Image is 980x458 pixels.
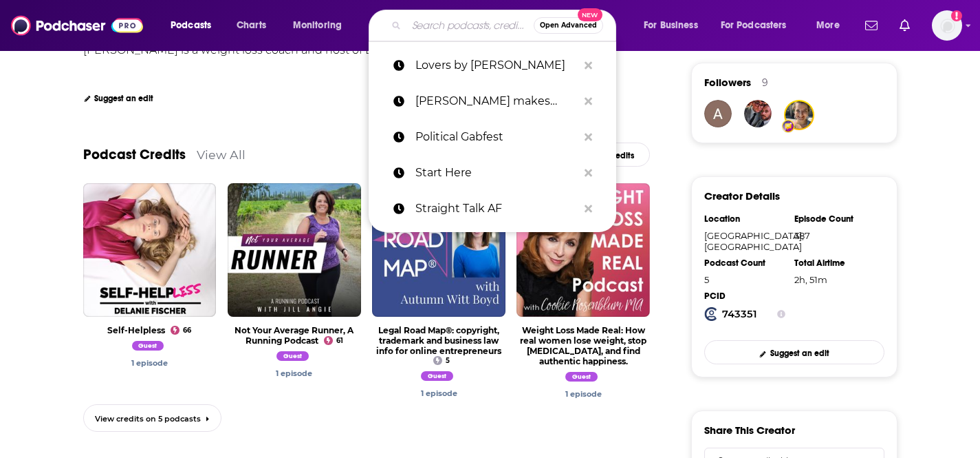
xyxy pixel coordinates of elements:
[197,147,246,162] a: View All
[131,358,168,368] a: Corinne Crabtree
[932,10,962,41] button: Show profile menu
[421,371,453,381] span: Guest
[762,76,768,89] div: 9
[171,16,211,35] span: Podcasts
[534,17,603,34] button: Open AdvancedNew
[722,308,757,320] strong: 743351
[421,373,457,383] a: Corinne Crabtree
[369,155,616,191] a: Start Here
[634,14,715,37] button: open menu
[293,16,342,35] span: Monitoring
[83,146,186,163] a: Podcast Credits
[704,230,785,252] div: [GEOGRAPHIC_DATA], [GEOGRAPHIC_DATA]
[11,12,143,39] img: Podchaser - Follow, Share and Rate Podcasts
[406,14,534,37] input: Search podcasts, credits, & more...
[565,389,602,399] a: Corinne Crabtree
[369,191,616,227] a: Straight Talk AF
[794,258,875,269] div: Total Airtime
[235,325,353,346] a: Not Your Average Runner, A Running Podcast
[336,338,343,344] span: 61
[161,14,229,37] button: open menu
[324,336,343,345] a: 61
[932,10,962,41] img: User Profile
[794,230,875,241] div: 387
[107,325,165,335] a: Self-Helpless
[228,14,274,37] a: Charts
[520,325,646,366] a: Weight Loss Made Real: How real women lose weight, stop overeating, and find authentic happiness.
[415,83,578,119] p: travis makes money
[704,291,785,302] div: PCID
[704,258,785,269] div: Podcast Count
[644,16,698,35] span: For Business
[171,326,191,335] a: 66
[816,16,840,35] span: More
[132,341,164,351] span: Guest
[376,325,501,356] a: Legal Road Map®: copyright, trademark and business law info for online entrepreneurs
[446,358,450,364] span: 5
[807,14,857,37] button: open menu
[704,214,785,225] div: Location
[382,10,629,41] div: Search podcasts, credits, & more...
[704,189,780,202] h3: Creator Details
[276,368,312,378] a: Corinne Crabtree
[565,372,598,382] span: Guest
[932,10,962,41] span: Logged in as megcassidy
[704,307,718,321] img: Podchaser Creator ID logo
[415,48,578,83] p: Lovers by Shan
[785,101,813,129] img: Peony313
[704,340,884,364] a: Suggest an edit
[721,16,787,35] span: For Podcasters
[83,404,221,433] a: View credits on 5 podcasts
[276,351,309,361] span: Guest
[794,274,827,285] span: 2 hours, 51 minutes, 51 seconds
[415,191,578,227] p: Straight Talk AF
[283,14,360,37] button: open menu
[894,14,915,37] a: Show notifications dropdown
[415,119,578,155] p: Political Gabfest
[781,119,795,133] img: User Badge Icon
[237,16,266,35] span: Charts
[712,14,807,37] button: open menu
[744,100,772,127] img: jakedanjones
[704,76,751,89] span: Followers
[369,119,616,155] a: Political Gabfest
[132,343,168,353] a: Corinne Crabtree
[369,48,616,83] a: Lovers by [PERSON_NAME]
[83,94,154,103] a: Suggest an edit
[794,214,875,225] div: Episode Count
[183,328,191,333] span: 66
[565,374,601,384] a: Corinne Crabtree
[415,155,578,191] p: Start Here
[433,356,450,365] a: 5
[777,307,785,321] button: Show Info
[951,10,962,21] svg: Add a profile image
[276,353,312,363] a: Corinne Crabtree
[704,274,785,285] div: 5
[578,8,602,21] span: New
[95,414,201,424] span: View credits on 5 podcasts
[860,14,883,37] a: Show notifications dropdown
[421,388,457,398] a: Corinne Crabtree
[704,424,795,437] h3: Share This Creator
[540,22,597,29] span: Open Advanced
[704,100,732,127] img: amwalden5
[369,83,616,119] a: [PERSON_NAME] makes money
